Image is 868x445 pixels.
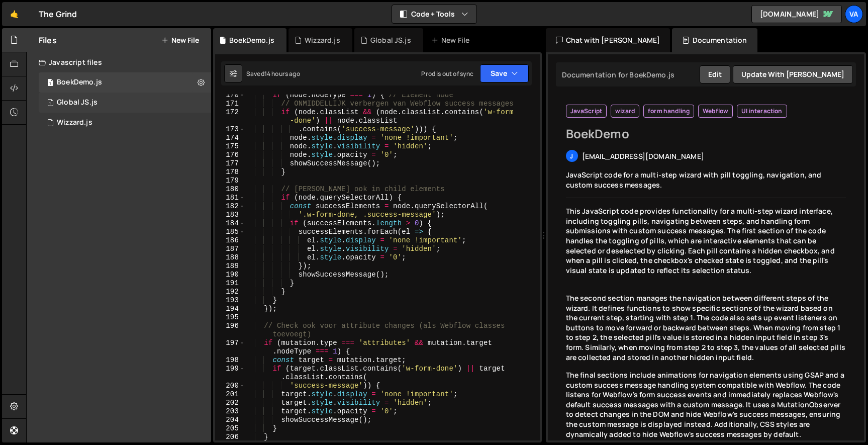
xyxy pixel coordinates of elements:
div: 206 [215,433,245,441]
div: Global JS.js [370,35,411,45]
p: The second section manages the navigation between different steps of the wizard. It defines funct... [566,293,846,362]
div: 170 [215,91,245,100]
span: j [570,152,573,160]
div: Javascript files [27,52,211,72]
div: 199 [215,365,245,382]
div: 191 [215,279,245,288]
div: 178 [215,168,245,176]
div: Documentation for BoekDemo.js [559,70,675,79]
div: BoekDemo.js [57,78,102,87]
div: 196 [215,322,245,339]
span: Webflow [703,107,728,115]
div: 189 [215,262,245,271]
div: 200 [215,382,245,390]
span: form handling [648,107,690,115]
div: 190 [215,271,245,279]
div: 177 [215,159,245,168]
div: 17048/46901.js [39,72,211,93]
div: 175 [215,142,245,151]
span: UI interaction [741,107,782,115]
a: 🤙 [2,2,27,26]
div: 17048/46890.js [39,93,211,113]
button: Save [480,64,529,82]
span: 1 [47,100,53,108]
div: New File [431,35,473,45]
p: This JavaScript code provides functionality for a multi-step wizard interface, including toggling... [566,206,846,275]
div: 176 [215,151,245,159]
div: 192 [215,288,245,296]
div: 180 [215,185,245,194]
div: 193 [215,296,245,305]
a: Va [845,5,863,23]
div: 186 [215,236,245,245]
div: 184 [215,219,245,228]
div: BoekDemo.js [229,35,274,45]
div: 204 [215,416,245,424]
p: The final sections include animations for navigation elements using GSAP and a custom success mes... [566,370,846,439]
div: 194 [215,305,245,313]
button: Code + Tools [392,5,476,23]
div: 195 [215,313,245,322]
div: Prod is out of sync [421,69,473,78]
div: Chat with [PERSON_NAME] [546,28,670,52]
div: 203 [215,407,245,416]
div: Documentation [672,28,757,52]
div: 14 hours ago [264,69,300,78]
div: 205 [215,424,245,433]
div: 187 [215,245,245,253]
span: [EMAIL_ADDRESS][DOMAIN_NAME] [582,151,704,161]
span: wizard [615,107,635,115]
div: 183 [215,211,245,219]
div: Wizzard.js [57,118,92,127]
div: 181 [215,194,245,202]
button: Update with [PERSON_NAME] [733,65,853,83]
h2: BoekDemo [566,126,846,142]
span: 1 [47,79,53,87]
div: 182 [215,202,245,211]
div: 202 [215,399,245,407]
div: The Grind [39,8,77,20]
h2: Files [39,35,57,46]
div: 201 [215,390,245,399]
div: 197 [215,339,245,356]
div: Global JS.js [57,98,98,107]
div: 179 [215,176,245,185]
div: 173 [215,125,245,134]
div: 198 [215,356,245,365]
div: 171 [215,100,245,108]
div: Wizzard.js [305,35,340,45]
span: JavaScript [570,107,603,115]
a: [DOMAIN_NAME] [751,5,842,23]
div: 188 [215,253,245,262]
div: 17048/46900.js [39,113,211,133]
div: 174 [215,134,245,142]
div: 185 [215,228,245,236]
button: Edit [700,65,730,83]
div: 172 [215,108,245,125]
span: JavaScript code for a multi-step wizard with pill toggling, navigation, and custom success messages. [566,170,822,190]
div: Saved [246,69,300,78]
button: New File [161,36,199,44]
